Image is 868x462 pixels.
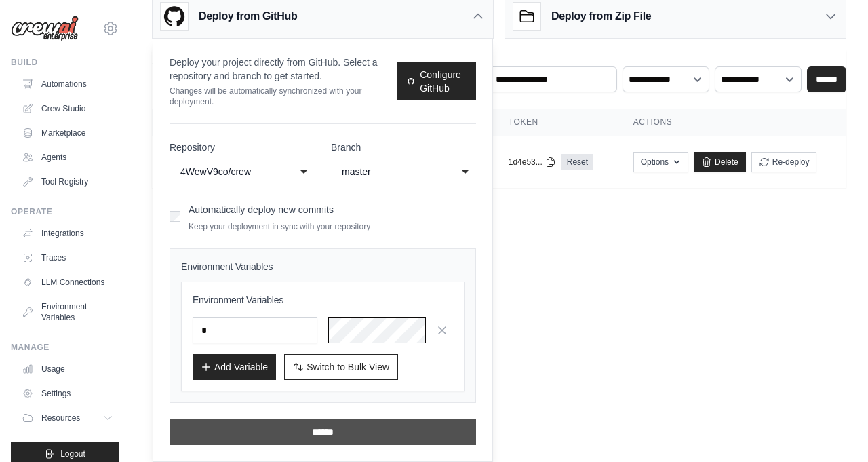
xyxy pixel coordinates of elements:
th: Actions [617,109,846,136]
span: Switch to Bulk View [307,360,389,374]
label: Automatically deploy new commits [189,204,334,215]
h3: Deploy from GitHub [199,8,297,24]
button: Re-deploy [751,152,817,172]
a: Agents [16,147,119,168]
p: Deploy your project directly from GitHub. Select a repository and branch to get started. [170,56,397,83]
a: Marketplace [16,122,119,144]
div: Manage [11,342,119,353]
h3: Deploy from Zip File [551,8,651,24]
img: GitHub Logo [161,3,188,30]
a: Reset [561,154,593,170]
div: Build [11,57,119,68]
p: Changes will be automatically synchronized with your deployment. [170,85,397,107]
a: Automations [16,73,119,95]
button: Options [633,152,688,172]
h2: Automations Live [152,50,454,69]
span: Logout [60,448,85,459]
span: Resources [41,412,80,423]
div: Operate [11,206,119,217]
label: Repository [170,140,315,154]
a: Settings [16,383,119,404]
th: Token [492,109,617,136]
button: 1d4e53... [509,157,556,168]
label: Branch [331,140,476,154]
a: Integrations [16,223,119,244]
th: Crew [152,109,366,136]
img: Logo [11,16,79,41]
div: master [342,163,438,180]
h4: Environment Variables [181,260,465,273]
a: Traces [16,247,119,269]
a: Delete [694,152,746,172]
a: Tool Registry [16,171,119,193]
p: Manage and monitor your active crew automations from this dashboard. [152,69,454,83]
div: 4WewV9co/crew [180,163,277,180]
iframe: Chat Widget [800,397,868,462]
button: Resources [16,407,119,429]
a: Usage [16,358,119,380]
button: Add Variable [193,354,276,380]
button: Switch to Bulk View [284,354,398,380]
a: LLM Connections [16,271,119,293]
h3: Environment Variables [193,293,453,307]
p: Keep your deployment in sync with your repository [189,221,370,232]
a: Environment Variables [16,296,119,328]
a: Crew Studio [16,98,119,119]
a: Configure GitHub [397,62,476,100]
